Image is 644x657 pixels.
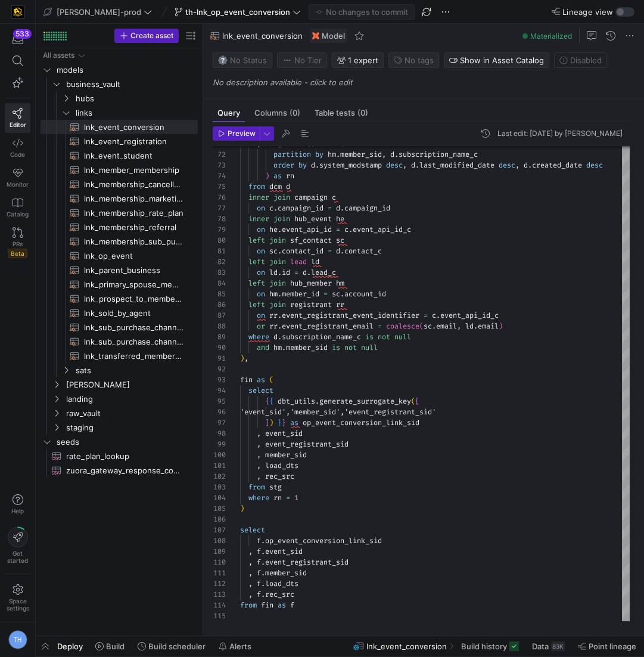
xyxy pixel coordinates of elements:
[213,213,226,224] div: 78
[84,163,184,177] span: lnk_member_membership​​​​​​​​​​
[386,321,419,331] span: coalesce
[282,289,319,299] span: member_id
[386,160,403,170] span: desc
[328,246,332,256] span: =
[213,321,226,331] div: 88
[394,332,411,342] span: null
[378,332,390,342] span: not
[290,257,307,266] span: lead
[5,29,30,50] button: 533
[5,579,30,617] a: Spacesettings
[269,278,286,288] span: join
[282,55,322,65] span: No Tier
[273,171,282,181] span: as
[257,268,265,277] span: on
[269,300,286,309] span: join
[278,203,323,213] span: campaign_id
[390,150,394,159] span: d
[213,256,226,267] div: 82
[344,225,349,234] span: c
[41,277,198,292] div: Press SPACE to select this row.
[311,268,336,277] span: lead_c
[278,268,282,277] span: .
[213,171,226,181] div: 74
[5,489,30,520] button: Help
[332,52,384,68] button: 1 expert
[415,160,419,170] span: .
[12,6,24,18] img: https://storage.googleapis.com/y42-prod-data-exchange/images/uAsz27BndGEK0hZWDFeOjoxA7jCwgK9jE472...
[10,151,25,158] span: Code
[41,449,198,463] a: rate_plan_lookup​​​​​​
[456,636,524,656] button: Build history
[57,435,196,449] span: seeds
[41,306,198,320] a: lnk_sold_by_agent​​​​​​​​​​
[172,4,304,20] button: th-lnk_op_event_conversion
[361,343,378,352] span: null
[282,311,419,320] span: event_registrant_event_identifier
[497,129,623,138] div: Last edit: [DATE] by [PERSON_NAME]
[319,160,382,170] span: system_modstamp
[41,163,198,177] div: Press SPACE to select this row.
[41,234,198,249] a: lnk_membership_sub_purchase_channel​​​​​​​​​​
[5,133,30,163] a: Code
[461,641,507,651] span: Build history
[440,311,499,320] span: event_api_id_c
[315,150,323,159] span: by
[254,109,300,117] span: Columns
[278,246,282,256] span: .
[424,311,428,320] span: =
[532,160,582,170] span: created_date
[332,289,340,299] span: sc
[269,182,282,191] span: dcm
[213,278,226,289] div: 84
[41,463,198,478] a: zuora_gateway_response_codes​​​​​​
[273,160,294,170] span: order
[5,103,30,133] a: Editor
[411,160,415,170] span: d
[349,225,353,234] span: .
[213,385,226,396] div: 94
[332,343,340,352] span: is
[7,550,28,564] span: Get started
[84,178,184,191] span: lnk_membership_cancellation_category​​​​​​​​​​
[551,641,565,651] div: 83K
[273,150,311,159] span: partition
[213,52,272,68] button: No statusNo Status
[5,222,30,263] a: PRsBeta
[41,277,198,292] a: lnk_primary_spouse_member_grouping​​​​​​​​​​
[84,149,184,163] span: lnk_event_student​​​​​​​​​​
[76,364,196,377] span: sats
[84,235,184,249] span: lnk_membership_sub_purchase_channel​​​​​​​​​​
[218,55,228,65] img: No status
[41,220,198,234] div: Press SPACE to select this row.
[286,182,290,191] span: d
[515,160,519,170] span: ,
[315,109,368,117] span: Table tests
[311,160,315,170] span: d
[84,206,184,220] span: lnk_membership_rate_plan​​​​​​​​​​
[294,214,332,224] span: hub_event
[41,292,198,306] a: lnk_prospect_to_member_conversion​​​​​​​​​​
[340,203,344,213] span: .
[5,522,30,569] button: Getstarted
[218,55,267,65] span: No Status
[13,29,32,39] div: 533
[248,257,265,266] span: left
[41,220,198,234] a: lnk_membership_referral​​​​​​​​​​
[41,106,198,120] div: Press SPACE to select this row.
[436,311,440,320] span: .
[344,246,382,256] span: contact_c
[41,349,198,363] a: lnk_transferred_membership​​​​​​​​​​
[213,126,260,141] button: Preview
[213,78,639,87] p: No description available - click to edit
[132,636,211,656] button: Build scheduler
[340,246,344,256] span: .
[66,464,184,478] span: zuora_gateway_response_codes​​​​​​
[41,91,198,106] div: Press SPACE to select this row.
[257,225,265,234] span: on
[213,289,226,299] div: 85
[294,268,298,277] span: =
[278,289,282,299] span: .
[474,321,478,331] span: .
[273,193,290,202] span: join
